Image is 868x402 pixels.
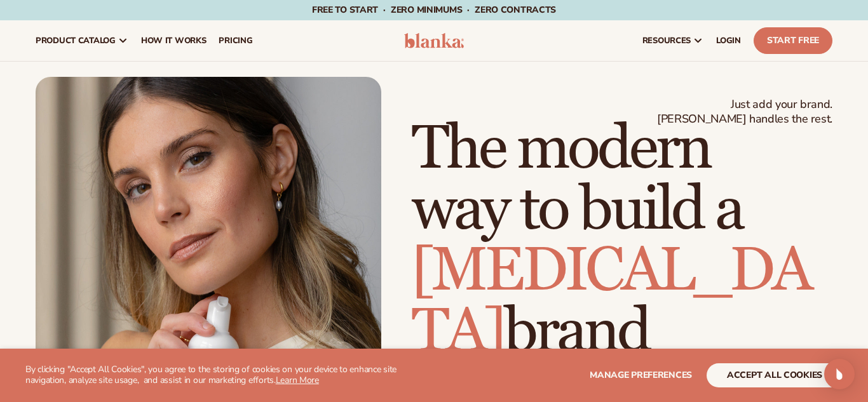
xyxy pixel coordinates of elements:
[636,20,710,61] a: resources
[36,36,116,46] span: product catalog
[716,36,741,46] span: LOGIN
[219,36,252,46] span: pricing
[404,33,464,48] img: logo
[212,20,259,61] a: pricing
[412,234,810,369] span: [MEDICAL_DATA]
[590,369,692,381] span: Manage preferences
[25,365,433,386] p: By clicking "Accept All Cookies", you agree to the storing of cookies on your device to enhance s...
[657,97,832,127] span: Just add your brand. [PERSON_NAME] handles the rest.
[312,4,556,16] span: Free to start · ZERO minimums · ZERO contracts
[824,359,855,389] div: Open Intercom Messenger
[141,36,207,46] span: How It Works
[590,363,692,387] button: Manage preferences
[29,20,135,61] a: product catalog
[412,119,832,363] h1: The modern way to build a brand
[276,374,319,386] a: Learn More
[710,20,747,61] a: LOGIN
[135,20,213,61] a: How It Works
[707,363,843,387] button: accept all cookies
[642,36,691,46] span: resources
[754,27,832,54] a: Start Free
